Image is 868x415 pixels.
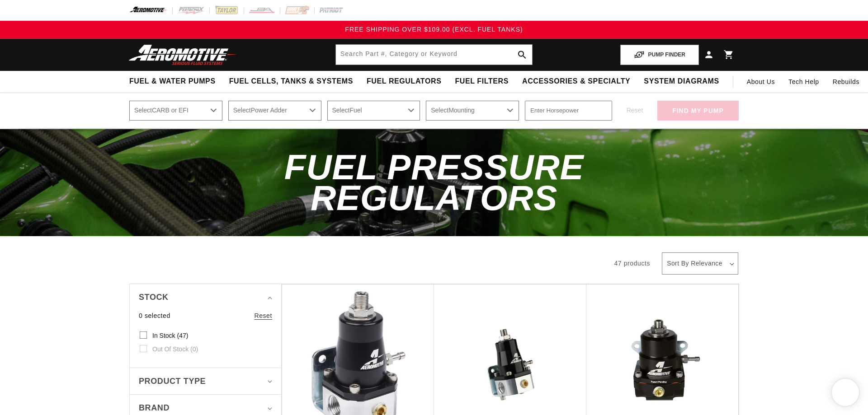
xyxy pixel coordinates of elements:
summary: Fuel Cells, Tanks & Systems [222,71,360,92]
summary: Stock (0 selected) [139,284,272,311]
button: search button [512,45,532,65]
span: Tech Help [788,77,819,87]
span: Stock [139,291,169,304]
span: Fuel Pressure Regulators [284,147,584,218]
summary: System Diagrams [637,71,726,92]
input: Enter Horsepower [525,101,612,121]
summary: Fuel & Water Pumps [123,71,222,92]
summary: Accessories & Specialty [515,71,637,92]
span: Fuel Filters [455,77,509,86]
span: 0 selected [139,311,170,321]
span: Rebuilds [833,77,859,87]
summary: Tech Help [782,71,826,93]
summary: Rebuilds [826,71,866,93]
select: Mounting [426,101,519,121]
span: Out of stock (0) [152,345,198,353]
img: Aeromotive [126,44,239,65]
a: Reset [254,311,272,321]
input: Search by Part Number, Category or Keyword [336,45,532,65]
span: Brand [139,401,170,415]
span: FREE SHIPPING OVER $109.00 (EXCL. FUEL TANKS) [345,26,523,33]
select: CARB or EFI [129,101,222,121]
span: About Us [747,78,775,85]
span: Fuel Regulators [367,77,441,86]
span: In stock (47) [152,331,188,340]
select: Fuel [327,101,420,121]
span: Fuel & Water Pumps [129,77,216,86]
a: About Us [740,71,782,93]
summary: Fuel Regulators [360,71,448,92]
span: Accessories & Specialty [522,77,630,86]
span: Fuel Cells, Tanks & Systems [229,77,353,86]
summary: Product type (0 selected) [139,368,272,395]
span: System Diagrams [644,77,719,86]
button: PUMP FINDER [620,45,699,65]
summary: Fuel Filters [448,71,515,92]
span: 47 products [614,260,650,267]
select: Power Adder [228,101,321,121]
span: Product type [139,375,206,388]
